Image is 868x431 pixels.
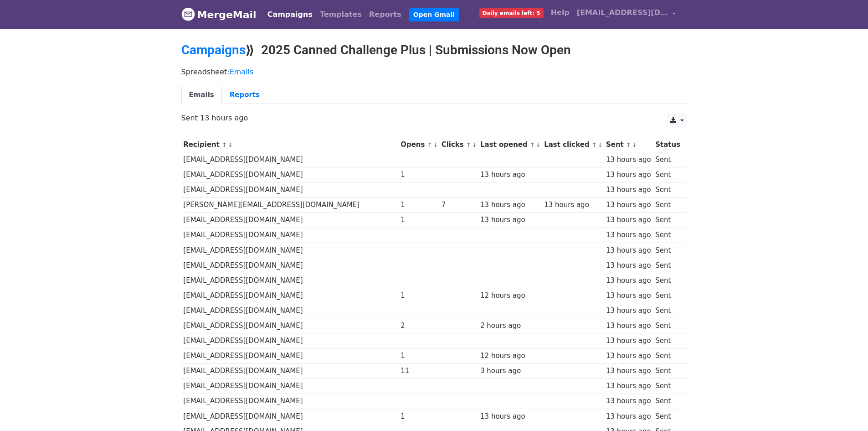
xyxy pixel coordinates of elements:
a: Emails [230,68,254,76]
a: Campaigns [264,5,316,24]
div: 13 hours ago [606,260,651,271]
td: Sent [653,318,682,333]
a: ↑ [530,141,535,148]
td: [EMAIL_ADDRESS][DOMAIN_NAME] [181,273,399,288]
div: 13 hours ago [606,185,651,195]
a: Daily emails left: 5 [476,4,547,22]
a: Reports [222,86,267,104]
th: Status [653,137,682,152]
div: 13 hours ago [606,200,651,210]
div: 13 hours ago [480,170,539,180]
th: Recipient [181,137,399,152]
div: 13 hours ago [606,245,651,256]
th: Opens [398,137,439,152]
div: 13 hours ago [606,291,651,301]
a: ↓ [433,141,438,148]
a: ↑ [427,141,432,148]
div: 13 hours ago [606,155,651,165]
td: [EMAIL_ADDRESS][DOMAIN_NAME] [181,288,399,303]
td: [EMAIL_ADDRESS][DOMAIN_NAME] [181,152,399,167]
td: [EMAIL_ADDRESS][DOMAIN_NAME] [181,213,399,228]
div: 13 hours ago [606,381,651,391]
div: 1 [401,411,437,422]
td: Sent [653,258,682,273]
td: Sent [653,348,682,363]
div: 13 hours ago [606,306,651,316]
td: Sent [653,303,682,318]
div: 1 [401,291,437,301]
th: Sent [604,137,653,152]
td: [EMAIL_ADDRESS][DOMAIN_NAME] [181,363,399,379]
span: [EMAIL_ADDRESS][DOMAIN_NAME] [577,7,668,18]
td: [EMAIL_ADDRESS][DOMAIN_NAME] [181,348,399,363]
td: Sent [653,167,682,182]
td: Sent [653,363,682,379]
a: ↑ [592,141,597,148]
div: 2 [401,321,437,331]
td: [EMAIL_ADDRESS][DOMAIN_NAME] [181,243,399,258]
td: [EMAIL_ADDRESS][DOMAIN_NAME] [181,379,399,394]
img: MergeMail logo [181,7,195,21]
div: 12 hours ago [480,351,539,361]
td: [EMAIL_ADDRESS][DOMAIN_NAME] [181,303,399,318]
div: 13 hours ago [480,200,539,210]
div: 13 hours ago [606,321,651,331]
th: Last clicked [542,137,604,152]
div: 13 hours ago [606,170,651,180]
div: 13 hours ago [606,351,651,361]
div: 2 hours ago [480,321,539,331]
p: Spreadsheet: [181,67,687,77]
div: 1 [401,170,437,180]
td: Sent [653,379,682,394]
td: Sent [653,228,682,243]
th: Last opened [478,137,542,152]
a: Reports [365,5,405,24]
td: Sent [653,197,682,213]
a: [EMAIL_ADDRESS][DOMAIN_NAME] [573,4,680,25]
a: Open Gmail [409,8,459,21]
div: 13 hours ago [606,366,651,376]
td: Sent [653,273,682,288]
a: ↓ [632,141,637,148]
div: 13 hours ago [606,336,651,346]
a: Help [547,4,573,22]
div: 1 [401,200,437,210]
span: Daily emails left: 5 [479,8,544,18]
td: [EMAIL_ADDRESS][DOMAIN_NAME] [181,318,399,333]
div: 13 hours ago [480,215,539,225]
div: 13 hours ago [544,200,601,210]
a: ↓ [536,141,541,148]
td: Sent [653,409,682,424]
a: Templates [316,5,365,24]
div: 13 hours ago [480,411,539,422]
a: ↓ [228,141,233,148]
td: Sent [653,288,682,303]
p: Sent 13 hours ago [181,113,687,123]
a: Campaigns [181,42,246,57]
td: [EMAIL_ADDRESS][DOMAIN_NAME] [181,228,399,243]
td: Sent [653,243,682,258]
div: 11 [401,366,437,376]
h2: ⟫ 2025 Canned Challenge Plus | Submissions Now Open [181,42,687,58]
td: [EMAIL_ADDRESS][DOMAIN_NAME] [181,182,399,197]
td: [EMAIL_ADDRESS][DOMAIN_NAME] [181,333,399,348]
td: [EMAIL_ADDRESS][DOMAIN_NAME] [181,394,399,409]
a: Emails [181,86,222,104]
div: 13 hours ago [606,275,651,286]
td: [EMAIL_ADDRESS][DOMAIN_NAME] [181,167,399,182]
th: Clicks [439,137,478,152]
div: 7 [442,200,476,210]
a: ↓ [472,141,477,148]
a: ↑ [626,141,631,148]
a: ↓ [598,141,603,148]
a: ↑ [466,141,471,148]
td: Sent [653,333,682,348]
div: 13 hours ago [606,215,651,225]
div: 13 hours ago [606,230,651,240]
td: Sent [653,182,682,197]
div: 1 [401,215,437,225]
td: [EMAIL_ADDRESS][DOMAIN_NAME] [181,409,399,424]
td: [PERSON_NAME][EMAIL_ADDRESS][DOMAIN_NAME] [181,197,399,213]
div: 3 hours ago [480,366,539,376]
div: 13 hours ago [606,396,651,406]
